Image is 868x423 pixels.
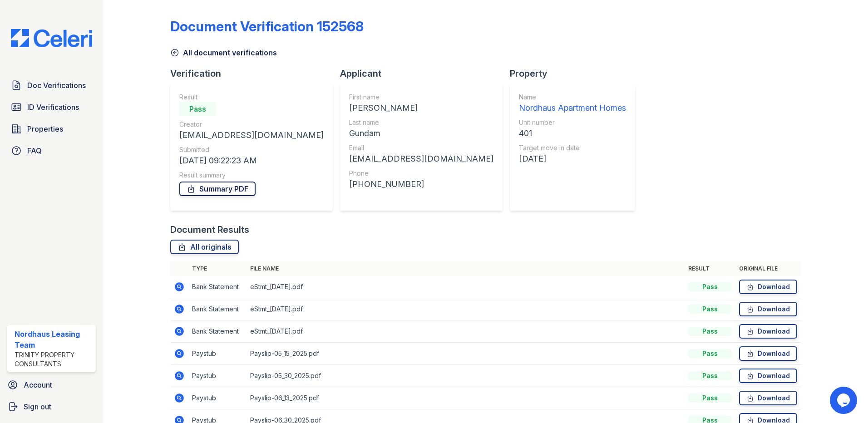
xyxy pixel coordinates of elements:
[688,349,732,358] div: Pass
[24,401,51,412] span: Sign out
[349,143,493,152] div: Email
[519,143,626,152] div: Target move in date
[519,93,626,102] div: Name
[170,240,239,254] a: All originals
[340,67,510,80] div: Applicant
[349,102,493,114] div: [PERSON_NAME]
[170,18,364,34] div: Document Verification 152568
[349,93,493,102] div: First name
[188,387,247,409] td: Paystub
[688,327,732,336] div: Pass
[170,67,340,80] div: Verification
[247,365,685,387] td: Payslip-05_30_2025.pdf
[15,329,92,350] div: Nordhaus Leasing Team
[179,129,324,142] div: [EMAIL_ADDRESS][DOMAIN_NAME]
[170,47,277,58] a: All document verifications
[519,118,626,127] div: Unit number
[15,350,92,369] div: Trinity Property Consultants
[349,127,493,140] div: Gundam
[247,276,685,298] td: eStmt_[DATE].pdf
[179,154,324,167] div: [DATE] 09:22:23 AM
[247,320,685,343] td: eStmt_[DATE].pdf
[170,223,249,236] div: Document Results
[349,152,493,165] div: [EMAIL_ADDRESS][DOMAIN_NAME]
[4,398,99,416] a: Sign out
[4,29,99,47] img: CE_Logo_Blue-a8612792a0a2168367f1c8372b55b34899dd931a85d93a1a3d3e32e68fde9ad4.png
[179,171,324,180] div: Result summary
[519,93,626,114] a: Name Nordhaus Apartment Homes
[247,387,685,409] td: Payslip-06_13_2025.pdf
[349,118,493,127] div: Last name
[188,276,247,298] td: Bank Statement
[739,391,797,405] a: Download
[510,67,642,80] div: Property
[739,280,797,294] a: Download
[188,261,247,276] th: Type
[739,324,797,339] a: Download
[519,127,626,140] div: 401
[7,76,96,94] a: Doc Verifications
[7,142,96,160] a: FAQ
[179,145,324,154] div: Submitted
[519,152,626,165] div: [DATE]
[27,123,63,134] span: Properties
[247,343,685,365] td: Payslip-05_15_2025.pdf
[685,261,735,276] th: Result
[7,98,96,116] a: ID Verifications
[519,102,626,114] div: Nordhaus Apartment Homes
[27,145,42,156] span: FAQ
[179,182,256,196] a: Summary PDF
[7,120,96,138] a: Properties
[830,387,859,414] iframe: chat widget
[24,379,52,390] span: Account
[188,343,247,365] td: Paystub
[247,261,685,276] th: File name
[27,80,86,91] span: Doc Verifications
[188,320,247,343] td: Bank Statement
[27,102,79,113] span: ID Verifications
[739,346,797,361] a: Download
[739,302,797,316] a: Download
[179,102,216,116] div: Pass
[688,393,732,403] div: Pass
[188,298,247,320] td: Bank Statement
[688,371,732,380] div: Pass
[4,376,99,394] a: Account
[247,298,685,320] td: eStmt_[DATE].pdf
[179,93,324,102] div: Result
[688,305,732,314] div: Pass
[739,369,797,383] a: Download
[179,120,324,129] div: Creator
[188,365,247,387] td: Paystub
[349,178,493,191] div: [PHONE_NUMBER]
[735,261,801,276] th: Original file
[349,169,493,178] div: Phone
[688,282,732,291] div: Pass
